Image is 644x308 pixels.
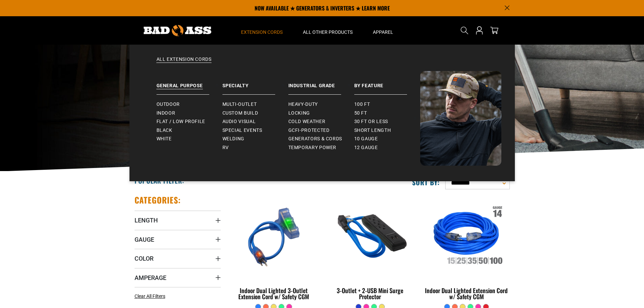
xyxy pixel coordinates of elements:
a: Multi-Outlet [222,100,288,109]
summary: Extension Cords [231,16,293,45]
a: Cold Weather [288,117,354,126]
span: Audio Visual [222,119,256,125]
a: All Extension Cords [143,56,501,71]
a: Short Length [354,126,420,135]
a: Heavy-Duty [288,100,354,109]
a: Specialty [222,71,288,95]
span: Temporary Power [288,145,337,151]
span: Outdoor [157,101,180,108]
span: RV [222,145,229,151]
a: GCFI-Protected [288,126,354,135]
img: blue [231,198,316,276]
span: All Other Products [303,29,353,35]
span: Length [135,216,158,224]
span: Indoor [157,110,175,116]
label: Sort by: [412,178,440,187]
span: Flat / Low Profile [157,119,206,125]
span: Locking [288,110,310,116]
span: Cold Weather [288,119,326,125]
span: Extension Cords [241,29,283,35]
a: 50 ft [354,109,420,118]
summary: Gauge [135,230,221,249]
h2: Categories: [135,195,181,205]
span: White [157,136,172,142]
a: blue Indoor Dual Lighted 3-Outlet Extension Cord w/ Safety CGM [231,195,317,304]
a: By Feature [354,71,420,95]
h2: Popular Filter: [135,176,184,185]
span: Multi-Outlet [222,101,257,108]
a: RV [222,143,288,152]
a: Black [157,126,222,135]
a: Flat / Low Profile [157,117,222,126]
a: Outdoor [157,100,222,109]
summary: Amperage [135,268,221,287]
span: Color [135,255,153,262]
span: GCFI-Protected [288,127,330,134]
span: 30 ft or less [354,119,388,125]
div: Indoor Dual Lighted Extension Cord w/ Safety CGM [423,287,509,300]
img: Bad Ass Extension Cords [144,25,211,36]
summary: Color [135,249,221,268]
span: Heavy-Duty [288,101,318,108]
span: Black [157,127,172,134]
summary: Apparel [363,16,403,45]
span: Amperage [135,274,166,282]
img: blue [328,198,413,276]
a: Generators & Cords [288,135,354,143]
a: Special Events [222,126,288,135]
a: 100 ft [354,100,420,109]
a: Indoor [157,109,222,118]
span: Clear All Filters [135,293,165,299]
span: Custom Build [222,110,258,116]
a: blue 3-Outlet + 2-USB Mini Surge Protector [327,195,413,304]
img: Bad Ass Extension Cords [420,71,501,166]
span: Short Length [354,127,391,134]
a: Audio Visual [222,117,288,126]
a: 12 gauge [354,143,420,152]
a: White [157,135,222,143]
a: 10 gauge [354,135,420,143]
span: 10 gauge [354,136,378,142]
a: Clear All Filters [135,293,168,300]
a: Welding [222,135,288,143]
div: 3-Outlet + 2-USB Mini Surge Protector [327,287,413,300]
span: Special Events [222,127,262,134]
summary: Search [459,25,470,36]
span: Generators & Cords [288,136,342,142]
span: 50 ft [354,110,367,116]
div: Indoor Dual Lighted 3-Outlet Extension Cord w/ Safety CGM [231,287,317,300]
img: Indoor Dual Lighted Extension Cord w/ Safety CGM [424,198,509,276]
a: Custom Build [222,109,288,118]
span: 100 ft [354,101,370,108]
span: Gauge [135,236,154,243]
a: 30 ft or less [354,117,420,126]
span: Apparel [373,29,393,35]
a: General Purpose [157,71,222,95]
summary: All Other Products [293,16,363,45]
a: Indoor Dual Lighted Extension Cord w/ Safety CGM Indoor Dual Lighted Extension Cord w/ Safety CGM [423,195,509,304]
a: Temporary Power [288,143,354,152]
a: Industrial Grade [288,71,354,95]
span: 12 gauge [354,145,378,151]
summary: Length [135,211,221,230]
span: Welding [222,136,244,142]
a: Locking [288,109,354,118]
